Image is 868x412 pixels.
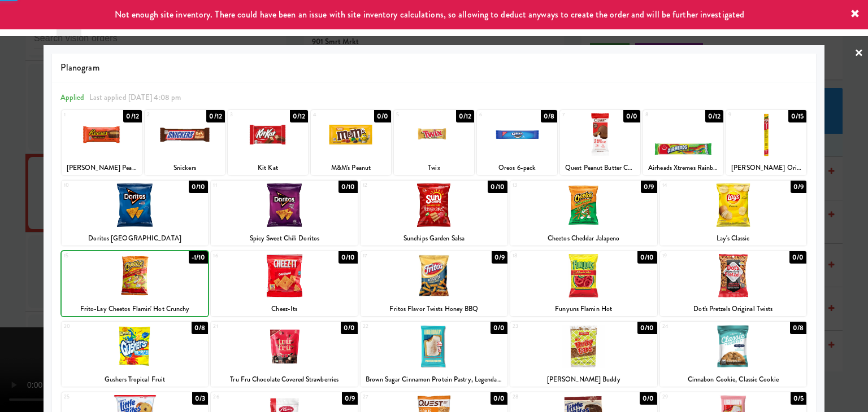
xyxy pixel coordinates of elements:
div: Spicy Sweet Chili Doritos [212,231,356,246]
div: 50/12Twix [394,110,474,175]
div: 11 [213,181,284,190]
div: Oreos 6-pack [479,161,555,175]
div: 0/0 [341,322,358,334]
div: Brown Sugar Cinnamon Protein Pastry, Legendary Foods [361,372,507,387]
div: 0/12 [705,110,723,122]
div: 3 [230,110,268,120]
div: 19 [662,251,734,261]
div: 220/0Brown Sugar Cinnamon Protein Pastry, Legendary Foods [361,322,507,387]
div: 6 [479,110,517,120]
div: Fritos Flavor Twists Honey BBQ [361,302,507,316]
div: [PERSON_NAME] Peanut Butter Cups [62,161,142,175]
div: M&M's Peanut [311,161,391,175]
div: Brown Sugar Cinnamon Protein Pastry, Legendary Foods [362,372,506,387]
div: Spicy Sweet Chili Doritos [211,231,358,246]
span: Not enough site inventory. There could have been an issue with site inventory calculations, so al... [115,8,744,21]
div: 0/12 [456,110,474,122]
div: Doritos [GEOGRAPHIC_DATA] [62,231,209,246]
div: Quest Peanut Butter Cups [560,161,640,175]
div: 140/9Lay's Classic [660,181,807,246]
div: Twix [394,161,474,175]
div: 2 [147,110,185,120]
div: 10 [64,181,135,190]
div: Cheetos Cheddar Jalapeno [512,231,656,246]
div: 23 [513,322,584,331]
div: 120/10Sunchips Garden Salsa [361,181,507,246]
span: Planogram [60,59,808,76]
div: 16 [213,251,284,261]
div: 17 [363,251,434,261]
div: 70/0Quest Peanut Butter Cups [560,110,640,175]
div: Snickers [146,161,223,175]
div: 0/0 [491,322,507,334]
div: 8 [645,110,683,120]
div: 0/0 [374,110,391,122]
div: Tru Fru Chocolate Covered Strawberries [212,372,356,387]
a: × [854,36,863,71]
div: Airheads Xtremes Rainbow [PERSON_NAME] [645,161,722,175]
div: 4 [313,110,351,120]
div: [PERSON_NAME] Buddy [510,372,657,387]
div: Quest Peanut Butter Cups [562,161,639,175]
div: 27 [363,392,434,402]
div: Frito-Lay Cheetos Flamin' Hot Crunchy [63,302,207,316]
div: 0/10 [338,251,358,264]
div: 21 [213,322,284,331]
div: 20 [64,322,135,331]
div: 1 [64,110,102,120]
div: 0/10 [488,181,507,193]
div: M&M's Peanut [313,161,389,175]
div: 240/8Cinnabon Cookie, Classic Cookie [660,322,807,387]
div: 25 [64,392,135,402]
div: 0/9 [791,181,806,193]
div: Cheez-Its [211,302,358,316]
div: 180/10Funyuns Flamin Hot [510,251,657,316]
div: 0/3 [192,392,208,405]
div: 210/0Tru Fru Chocolate Covered Strawberries [211,322,358,387]
div: 20/12Snickers [145,110,225,175]
div: 60/8Oreos 6-pack [477,110,557,175]
div: 30/12Kit Kat [228,110,308,175]
div: 110/10Spicy Sweet Chili Doritos [211,181,358,246]
div: 29 [662,392,734,402]
div: 14 [662,181,734,190]
div: 0/0 [640,392,657,405]
div: 0/8 [541,110,557,122]
div: 0/12 [206,110,224,122]
div: 18 [513,251,584,261]
span: Last applied [DATE] 4:08 pm [89,92,181,103]
div: Airheads Xtremes Rainbow [PERSON_NAME] [643,161,723,175]
div: 160/10Cheez-Its [211,251,358,316]
div: [PERSON_NAME] Original Monster [728,161,805,175]
div: Snickers [145,161,225,175]
div: 90/15[PERSON_NAME] Original Monster [726,110,806,175]
div: Twix [396,161,472,175]
div: 0/0 [789,251,806,264]
div: Doritos [GEOGRAPHIC_DATA] [63,231,207,246]
div: Dot's Pretzels Original Twists [660,302,807,316]
div: 0/9 [342,392,358,405]
div: -1/10 [189,251,209,264]
div: Sunchips Garden Salsa [362,231,506,246]
div: 0/0 [623,110,640,122]
div: Fritos Flavor Twists Honey BBQ [362,302,506,316]
div: Cheetos Cheddar Jalapeno [510,231,657,246]
div: [PERSON_NAME] Buddy [512,372,656,387]
div: Funyuns Flamin Hot [512,302,656,316]
div: 0/0 [491,392,507,405]
div: 26 [213,392,284,402]
div: 12 [363,181,434,190]
div: Cinnabon Cookie, Classic Cookie [660,372,807,387]
div: 5 [396,110,434,120]
span: Applied [60,92,85,103]
div: [PERSON_NAME] Peanut Butter Cups [63,161,140,175]
div: 0/10 [189,181,208,193]
div: 0/8 [790,322,806,334]
div: 22 [363,322,434,331]
div: 100/10Doritos [GEOGRAPHIC_DATA] [62,181,209,246]
div: 13 [513,181,584,190]
div: 200/8Gushers Tropical Fruit [62,322,209,387]
div: Kit Kat [229,161,306,175]
div: 24 [662,322,734,331]
div: 0/10 [637,251,657,264]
